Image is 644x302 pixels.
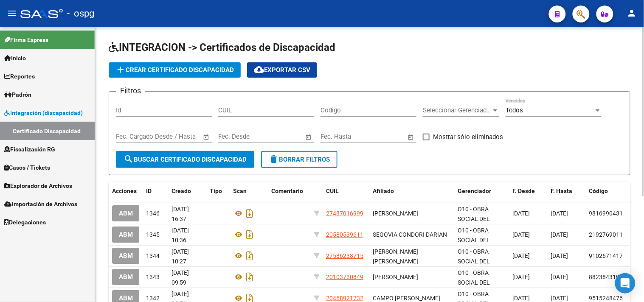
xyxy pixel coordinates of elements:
span: Casos / Tickets [4,163,50,172]
span: ABM [119,252,133,260]
button: ABM [112,269,140,285]
span: Código [589,187,608,194]
datatable-header-cell: Comentario [268,182,310,200]
span: Padrón [4,90,31,99]
i: Descargar documento [244,249,255,263]
span: F. Hasta [551,187,573,194]
span: Crear Certificado Discapacidad [115,66,234,74]
span: - ospg [67,4,94,23]
span: 1344 [146,252,160,259]
datatable-header-cell: CUIL [323,182,369,200]
span: 8823843194 [589,274,623,280]
span: Integración (discapacidad) [4,108,83,117]
mat-icon: delete [269,154,279,164]
span: CUIL [326,187,339,194]
span: ABM [119,210,133,218]
span: Fiscalización RG [4,145,55,154]
span: CAMPO [PERSON_NAME] [373,295,440,302]
datatable-header-cell: Acciones [109,182,143,200]
mat-icon: cloud_download [254,64,264,75]
button: Borrar Filtros [261,151,337,168]
input: Fecha fin [363,133,404,140]
span: 1342 [146,295,160,302]
mat-icon: menu [7,8,17,18]
span: O10 - OBRA SOCIAL DEL PERSONAL GRAFICO [458,248,490,284]
button: Open calendar [406,132,416,142]
span: [DATE] 16:37 [172,206,189,222]
input: Fecha fin [260,133,301,140]
datatable-header-cell: Scan [230,182,268,200]
datatable-header-cell: Creado [168,182,206,200]
span: INTEGRACION -> Certificados de Discapacidad [109,42,335,53]
span: Comentario [271,187,303,194]
span: F. Desde [513,187,535,194]
button: Exportar CSV [247,62,317,78]
span: [DATE] [551,231,568,238]
input: Fecha inicio [321,133,355,140]
span: [DATE] [513,295,530,302]
datatable-header-cell: Tipo [206,182,230,200]
span: [DATE] [551,274,568,280]
span: O10 - OBRA SOCIAL DEL PERSONAL GRAFICO [458,227,490,263]
span: Borrar Filtros [269,156,330,163]
i: Descargar documento [244,270,255,284]
span: ABM [119,231,133,239]
span: O10 - OBRA SOCIAL DEL PERSONAL GRAFICO [458,206,490,241]
span: [PERSON_NAME] [PERSON_NAME] [373,248,418,265]
span: 2192769011 [589,231,623,238]
span: [DATE] [513,274,530,280]
button: Buscar Certificado Discapacidad [116,151,254,168]
span: 9102671417 [589,252,623,259]
button: ABM [112,226,140,242]
input: Fecha inicio [116,133,150,140]
span: ABM [119,274,133,281]
span: Scan [233,187,247,194]
button: ABM [112,205,140,221]
span: [DATE] 10:36 [172,227,189,243]
span: ID [146,187,152,194]
mat-icon: add [115,64,126,75]
span: [DATE] [551,210,568,217]
datatable-header-cell: ID [143,182,168,200]
span: Seleccionar Gerenciador [423,106,492,114]
span: [DATE] [551,295,568,302]
span: 20468921732 [326,295,363,302]
datatable-header-cell: F. Hasta [548,182,586,200]
button: ABM [112,248,140,263]
span: Explorador de Archivos [4,181,72,190]
span: Acciones [112,187,137,194]
datatable-header-cell: Gerenciador [454,182,509,200]
span: 27586238715 [326,252,363,259]
span: Exportar CSV [254,66,310,74]
span: [DATE] [551,252,568,259]
span: Creado [172,187,191,194]
span: [DATE] 10:27 [172,248,189,265]
span: [PERSON_NAME] [373,274,418,280]
span: [DATE] [513,231,530,238]
h3: Filtros [116,85,145,97]
datatable-header-cell: F. Desde [509,182,548,200]
span: Afiliado [373,187,394,194]
span: [DATE] [513,210,530,217]
span: 20103730849 [326,274,363,280]
span: Gerenciador [458,187,491,194]
span: 9816990431 [589,210,623,217]
input: Fecha fin [158,133,199,140]
span: Buscar Certificado Discapacidad [124,156,247,163]
span: 20580539611 [326,231,363,238]
span: Mostrar sólo eliminados [433,132,503,142]
span: [PERSON_NAME] [373,210,418,217]
span: 1343 [146,274,160,280]
span: Inicio [4,53,26,63]
mat-icon: person [627,8,637,18]
span: [DATE] [513,252,530,259]
i: Descargar documento [244,207,255,220]
mat-icon: search [124,154,134,164]
button: Open calendar [304,132,314,142]
span: Importación de Archivos [4,199,77,209]
span: 9515248476 [589,295,623,302]
span: Reportes [4,72,35,81]
datatable-header-cell: Afiliado [369,182,454,200]
span: Firma Express [4,35,48,45]
i: Descargar documento [244,228,255,241]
